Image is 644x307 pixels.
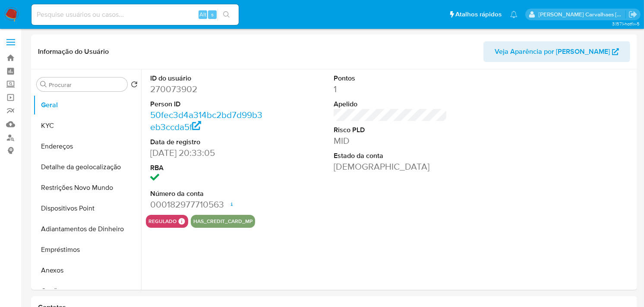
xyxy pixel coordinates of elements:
[150,99,264,109] dt: Person ID
[33,177,141,198] button: Restrições Novo Mundo
[334,125,447,135] dt: Risco PLD
[218,9,235,21] button: search-icon
[150,83,264,95] dd: 270073902
[38,47,109,56] h1: Informação do Usuário
[483,41,630,62] button: Veja Aparência por [PERSON_NAME]
[33,136,141,157] button: Endereços
[150,189,264,198] dt: Número da conta
[150,137,264,147] dt: Data de registro
[150,163,264,173] dt: RBA
[33,95,141,115] button: Geral
[193,220,253,223] button: has_credit_card_mp
[150,109,262,133] a: 50fec3d4a314bc2bd7d99b3eb3ccda5f
[150,198,264,211] dd: 000182977710563
[33,198,141,219] button: Dispositivos Point
[40,81,47,88] button: Procurar
[131,81,138,90] button: Retornar ao pedido padrão
[33,260,141,281] button: Anexos
[334,83,447,95] dd: 1
[148,220,177,223] button: regulado
[495,41,610,62] span: Veja Aparência por [PERSON_NAME]
[334,151,447,161] dt: Estado da conta
[334,161,447,173] dd: [DEMOGRAPHIC_DATA]
[33,219,141,239] button: Adiantamentos de Dinheiro
[539,10,626,19] p: sara.carvalhaes@mercadopago.com.br
[510,11,518,18] a: Notificações
[199,10,206,19] span: Alt
[49,81,124,89] input: Procurar
[211,10,214,19] span: s
[33,157,141,177] button: Detalhe da geolocalização
[150,147,264,159] dd: [DATE] 20:33:05
[334,74,447,83] dt: Pontos
[150,74,264,83] dt: ID do usuário
[33,239,141,260] button: Empréstimos
[334,99,447,109] dt: Apelido
[33,281,141,301] button: Cartões
[628,10,638,19] a: Sair
[334,135,447,147] dd: MID
[33,115,141,136] button: KYC
[455,10,502,19] span: Atalhos rápidos
[32,9,239,20] input: Pesquise usuários ou casos...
